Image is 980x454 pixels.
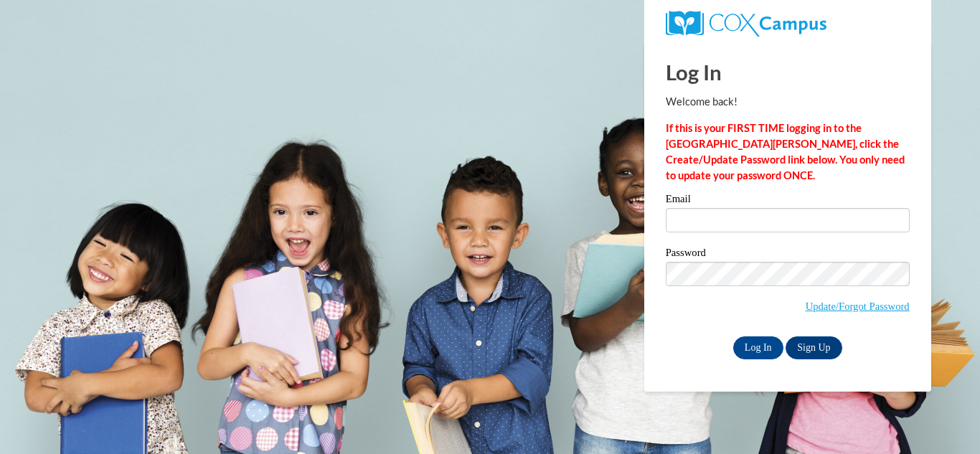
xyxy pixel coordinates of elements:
[666,57,910,87] h1: Log In
[666,122,905,181] strong: If this is your FIRST TIME logging in to the [GEOGRAPHIC_DATA][PERSON_NAME], click the Create/Upd...
[786,336,842,359] a: Sign Up
[666,11,910,37] a: COX Campus
[666,94,910,110] p: Welcome back!
[666,194,910,208] label: Email
[666,247,910,262] label: Password
[806,301,910,312] a: Update/Forgot Password
[666,11,826,37] img: COX Campus
[733,336,783,359] input: Log In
